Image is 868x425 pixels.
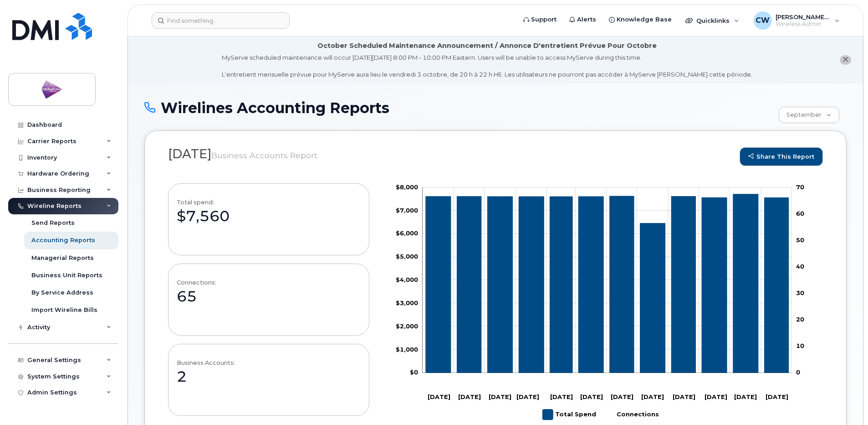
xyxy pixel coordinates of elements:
g: $0 [396,183,418,191]
tspan: $5,000 [396,253,418,260]
tspan: 50 [797,236,805,244]
tspan: $7,000 [396,207,418,214]
div: $7,560 [177,206,230,227]
span: share this report [748,153,814,160]
tspan: 60 [797,210,805,217]
tspan: $0 [410,369,418,376]
tspan: $1,000 [396,346,418,353]
div: October Scheduled Maintenance Announcement / Annonce D'entretient Prévue Pour Octobre [317,41,657,51]
div: Business Accounts: [177,359,235,366]
tspan: $6,000 [396,230,418,237]
small: Business Accounts Report [211,150,317,160]
tspan: [DATE] [428,394,450,401]
g: $0 [396,346,418,353]
g: Total Spend [542,406,596,424]
tspan: 40 [797,263,805,270]
g: $0 [396,253,418,260]
tspan: 20 [797,316,805,323]
tspan: [DATE] [516,394,539,401]
g: $0 [396,276,418,284]
g: $0 [396,300,418,307]
tspan: [DATE] [766,394,788,401]
tspan: $4,000 [396,276,418,284]
g: $0 [396,230,418,237]
div: 65 [177,286,197,307]
a: share this report [740,147,823,166]
g: Legend [542,406,659,424]
div: Connections: [177,279,216,286]
g: $0 [396,207,418,214]
h1: Wirelines Accounting Reports [144,100,774,116]
tspan: 30 [797,290,805,297]
tspan: [DATE] [489,394,511,401]
tspan: $2,000 [396,322,418,330]
button: close notification [840,55,851,65]
div: Total spend: [177,199,214,206]
div: MyServe scheduled maintenance will occur [DATE][DATE] 8:00 PM - 10:00 PM Eastern. Users will be u... [222,53,752,79]
tspan: 0 [797,369,801,376]
tspan: [DATE] [734,394,757,401]
tspan: [DATE] [641,394,664,401]
tspan: [DATE] [458,394,480,401]
tspan: [DATE] [673,394,695,401]
tspan: 10 [797,342,805,350]
tspan: $8,000 [396,183,418,191]
g: Chart [396,183,805,424]
tspan: [DATE] [580,394,603,401]
tspan: [DATE] [705,394,727,401]
tspan: 70 [797,183,805,191]
tspan: [DATE] [550,394,573,401]
g: Connections [604,406,659,424]
div: 2 [177,366,187,387]
tspan: $3,000 [396,300,418,307]
tspan: [DATE] [611,394,633,401]
g: Total Spend [426,194,789,373]
g: $0 [396,322,418,330]
h2: [DATE] [168,147,823,161]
